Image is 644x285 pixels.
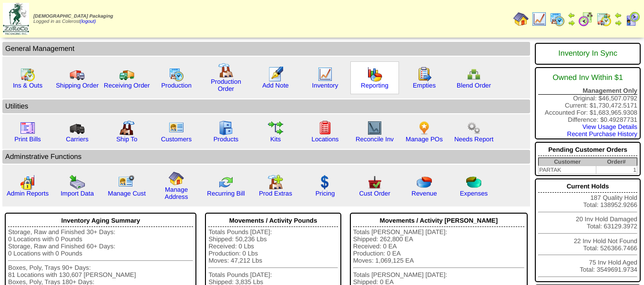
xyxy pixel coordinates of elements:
span: Logged in as Colerost [33,14,113,24]
a: Production [161,82,192,89]
img: calendarprod.gif [169,67,184,82]
div: 187 Quality Hold Total: 138952.9266 20 Inv Hold Damaged Total: 63129.3972 22 Inv Hold Not Found T... [535,178,641,282]
img: graph.gif [367,67,382,82]
a: Revenue [411,190,437,197]
td: Utilities [2,99,530,113]
a: Needs Report [454,136,493,143]
div: Pending Customer Orders [538,144,637,156]
a: Reporting [361,82,388,89]
a: Reconcile Inv [356,136,394,143]
a: Receiving Order [104,82,150,89]
a: Kits [270,136,281,143]
a: Recurring Bill [207,190,245,197]
img: line_graph.gif [532,11,547,27]
a: Empties [413,82,436,89]
img: invoice2.gif [20,120,35,136]
img: locations.gif [317,120,333,136]
th: Order# [596,158,637,166]
img: arrowright.gif [568,19,575,27]
img: factory.gif [218,63,234,78]
div: Movements / Activity [PERSON_NAME] [353,215,525,227]
a: Customers [161,136,192,143]
img: dollar.gif [317,175,333,190]
a: Admin Reports [7,190,49,197]
a: Pricing [316,190,335,197]
img: graph2.png [20,175,35,190]
a: Add Note [262,82,289,89]
img: home.gif [169,171,184,186]
a: Blend Order [457,82,491,89]
img: zoroco-logo-small.webp [3,3,29,35]
a: Print Bills [14,136,41,143]
a: Recent Purchase History [567,130,637,138]
a: Production Order [211,78,241,92]
a: Manage Cust [108,190,145,197]
img: calendarblend.gif [578,11,593,27]
div: Movements / Activity Pounds [208,215,337,227]
a: Manage Address [165,186,188,200]
a: (logout) [80,19,96,24]
td: PARTAK [539,166,596,174]
img: cabinet.gif [218,120,234,136]
img: line_graph2.gif [367,120,382,136]
td: General Management [2,42,530,56]
div: Current Holds [538,180,637,193]
img: calendarinout.gif [20,67,35,82]
div: Inventory Aging Summary [8,215,193,227]
img: pie_chart2.png [466,175,481,190]
a: Ship To [116,136,137,143]
img: truck3.gif [70,120,85,136]
img: import.gif [70,175,85,190]
img: arrowright.gif [614,19,622,27]
img: network.png [466,67,481,82]
img: reconcile.gif [218,175,234,190]
a: Products [214,136,239,143]
a: Locations [311,136,338,143]
a: Cust Order [359,190,390,197]
img: arrowleft.gif [614,11,622,19]
img: truck2.gif [119,67,134,82]
a: Expenses [460,190,488,197]
div: Management Only [538,87,637,95]
img: orders.gif [268,67,283,82]
a: Ins & Outs [13,82,42,89]
td: Adminstrative Functions [2,150,530,164]
a: Carriers [66,136,88,143]
a: Shipping Order [56,82,99,89]
img: workflow.gif [268,120,283,136]
img: workorder.gif [417,67,432,82]
a: View Usage Details [583,123,637,130]
a: Inventory [312,82,338,89]
img: prodextras.gif [268,175,283,190]
img: truck.gif [70,67,85,82]
img: calendarcustomer.gif [625,11,640,27]
img: cust_order.png [367,175,382,190]
img: calendarinout.gif [596,11,612,27]
div: Owned Inv Within $1 [538,69,637,87]
div: Original: $46,507.0792 Current: $1,730,472.5171 Accounted For: $1,683,965.9308 Difference: $0.492... [535,67,641,139]
img: home.gif [513,11,529,27]
img: pie_chart.png [417,175,432,190]
td: 1 [596,166,637,174]
img: line_graph.gif [317,67,333,82]
img: workflow.png [466,120,481,136]
a: Import Data [61,190,94,197]
img: po.png [417,120,432,136]
img: managecust.png [118,175,136,190]
img: factory2.gif [119,120,134,136]
img: arrowleft.gif [568,11,575,19]
div: Inventory In Sync [538,45,637,63]
a: Prod Extras [259,190,292,197]
a: Manage POs [406,136,443,143]
img: calendarprod.gif [550,11,565,27]
th: Customer [539,158,596,166]
img: customers.gif [169,120,184,136]
span: [DEMOGRAPHIC_DATA] Packaging [33,14,113,19]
